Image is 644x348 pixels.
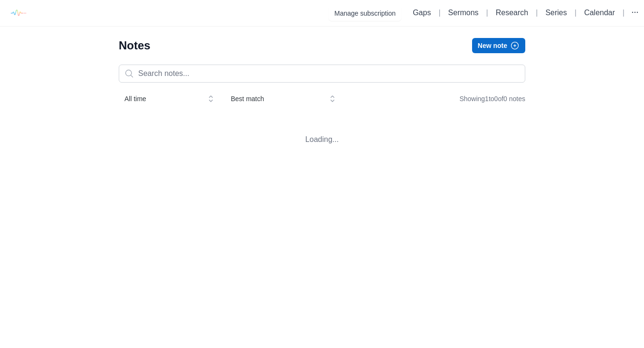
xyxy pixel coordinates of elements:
[571,7,580,19] li: |
[329,6,401,21] button: Manage subscription
[119,65,525,83] input: Search notes...
[119,119,525,160] p: Loading...
[119,38,151,53] h1: Notes
[7,2,28,24] img: logo
[483,7,492,19] li: |
[124,94,200,103] span: All time
[413,9,431,17] a: Gaps
[496,9,528,17] a: Research
[584,9,615,17] a: Calendar
[459,90,525,107] div: Showing 1 to 0 of 0 notes
[619,7,628,19] li: |
[435,7,444,19] li: |
[545,9,567,17] a: Series
[448,9,479,17] a: Sermons
[532,7,541,19] li: |
[225,90,341,107] button: Best match
[119,90,219,107] button: All time
[472,38,525,53] button: New note
[231,94,322,103] span: Best match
